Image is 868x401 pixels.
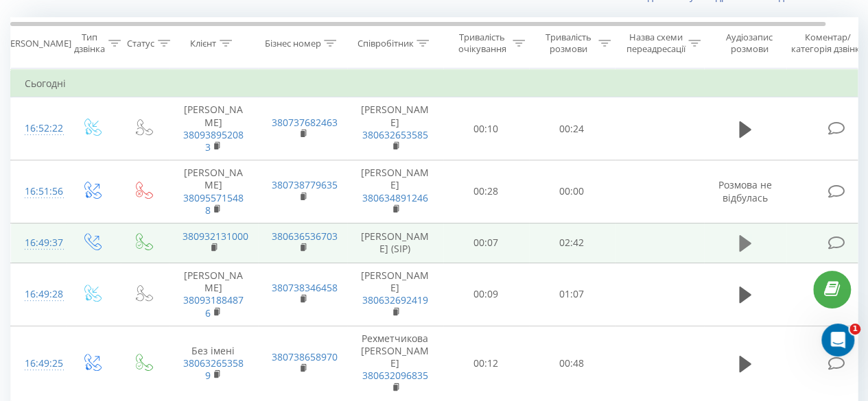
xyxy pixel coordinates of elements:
[716,32,782,55] div: Аудіозапис розмови
[25,178,52,205] div: 16:51:56
[347,326,443,401] td: Рехметчикова [PERSON_NAME]
[190,38,216,49] div: Клієнт
[455,32,509,55] div: Тривалість очікування
[529,223,615,263] td: 02:42
[169,160,258,223] td: [PERSON_NAME]
[169,326,258,401] td: Без імені
[529,97,615,160] td: 00:24
[347,160,443,223] td: [PERSON_NAME]
[821,324,854,356] iframe: Intercom live chat
[183,230,248,243] a: 380932131000
[362,369,428,382] a: 380632096835
[529,263,615,326] td: 01:07
[529,160,615,223] td: 00:00
[529,326,615,401] td: 00:48
[272,178,338,191] a: 380738779635
[272,230,338,243] a: 380636536703
[443,160,529,223] td: 00:28
[362,293,428,306] a: 380632692419
[362,191,428,204] a: 380634891246
[127,38,154,49] div: Статус
[849,324,860,335] span: 1
[272,281,338,294] a: 380738346458
[347,263,443,326] td: [PERSON_NAME]
[443,97,529,160] td: 00:10
[272,350,338,363] a: 380738658970
[788,32,868,55] div: Коментар/категорія дзвінка
[183,293,244,319] a: 380931884876
[718,178,772,204] span: Розмова не відбулась
[183,356,244,382] a: 380632653589
[443,263,529,326] td: 00:09
[272,116,338,129] a: 380737682463
[169,97,258,160] td: [PERSON_NAME]
[25,115,52,142] div: 16:52:22
[74,32,105,55] div: Тип дзвінка
[25,281,52,308] div: 16:49:28
[2,38,71,49] div: [PERSON_NAME]
[25,350,52,377] div: 16:49:25
[626,32,685,55] div: Назва схеми переадресації
[357,38,413,49] div: Співробітник
[443,326,529,401] td: 00:12
[347,97,443,160] td: [PERSON_NAME]
[183,128,244,154] a: 380938952083
[347,223,443,263] td: [PERSON_NAME] (SIP)
[443,223,529,263] td: 00:07
[169,263,258,326] td: [PERSON_NAME]
[183,191,244,217] a: 380955715488
[541,32,595,55] div: Тривалість розмови
[264,38,320,49] div: Бізнес номер
[362,128,428,141] a: 380632653585
[25,230,52,256] div: 16:49:37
